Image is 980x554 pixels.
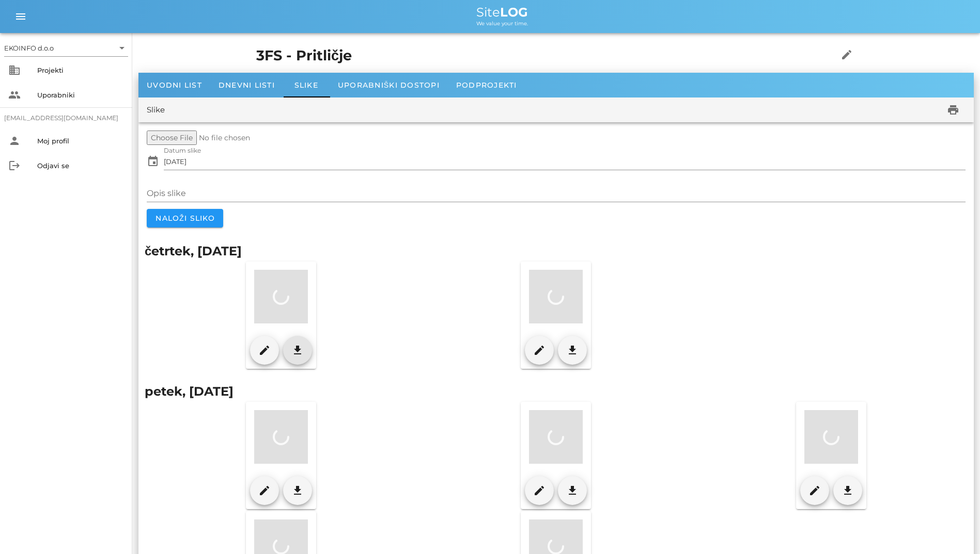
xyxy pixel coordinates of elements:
h1: 3FS - Pritličje [256,45,806,67]
i: edit [258,484,271,497]
i: menu [14,10,27,23]
div: Slike [147,104,165,116]
i: arrow_drop_down [116,42,128,54]
i: business [8,64,21,76]
i: logout [8,159,21,172]
span: Uporabniški dostopi [338,80,440,90]
i: edit [533,344,546,356]
div: Projekti [37,66,124,74]
i: download [566,344,579,356]
span: Uvodni list [147,80,202,90]
i: download [291,484,304,497]
i: edit [258,344,271,356]
i: print [947,104,959,116]
div: Odjavi se [37,161,124,170]
div: Pripomoček za klepet [928,504,980,554]
div: EKOINFO d.o.o [4,40,128,56]
i: person [8,135,21,147]
div: Moj profil [37,137,124,145]
span: Dnevni listi [219,80,275,90]
span: Site [476,5,528,20]
i: edit [808,484,821,497]
span: Naloži sliko [155,214,215,223]
span: Slike [294,80,318,90]
h2: četrtek, [DATE] [145,242,968,260]
i: download [842,484,854,497]
i: people [8,89,21,101]
label: Datum slike [164,147,201,155]
i: download [566,484,579,497]
i: edit [533,484,546,497]
span: Podprojekti [456,80,517,90]
iframe: Chat Widget [928,504,980,554]
b: LOG [500,5,528,20]
h2: petek, [DATE] [145,382,968,401]
i: edit [841,48,853,61]
button: Naloži sliko [147,209,223,227]
span: We value your time. [476,20,528,27]
div: EKOINFO d.o.o [4,43,54,53]
i: download [291,344,304,356]
i: event [147,155,159,168]
div: Uporabniki [37,91,124,99]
